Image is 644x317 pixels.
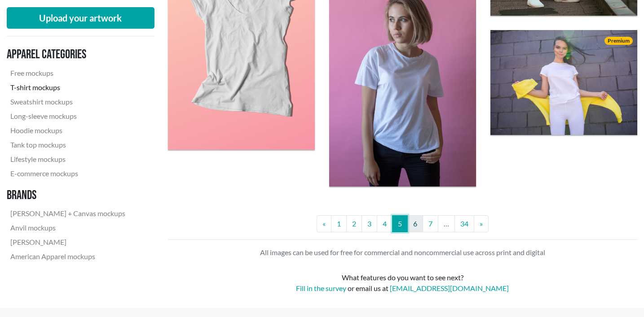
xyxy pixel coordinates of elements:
h3: Brands [7,188,129,203]
a: Anvil mockups [7,221,129,235]
div: What features do you want to see next? or email us at [168,272,638,294]
a: 1 [331,215,347,232]
span: Premium [604,37,633,45]
a: 3 [362,215,377,232]
a: Sweatshirt mockups [7,95,129,109]
span: « [322,219,326,228]
a: T-shirt mockups [7,80,129,95]
a: E-commerce mockups [7,166,129,181]
a: 5 [392,215,408,232]
a: 34 [454,215,474,232]
p: All images can be used for free for commercial and noncommercial use across print and digital [168,247,638,258]
a: [PERSON_NAME] + Canvas mockups [7,206,129,221]
h3: Apparel categories [7,47,129,62]
a: Tank top mockups [7,138,129,152]
img: smiling brunette woman with a yellow sweater wearing a white crew neck T-shirt in front of a grey... [490,30,637,135]
a: Fill in the survey [296,284,346,292]
a: [EMAIL_ADDRESS][DOMAIN_NAME] [390,284,509,292]
a: 7 [423,215,438,232]
a: [PERSON_NAME] [7,235,129,249]
a: 4 [377,215,393,232]
span: » [480,219,483,228]
a: 2 [346,215,362,232]
a: Hoodie mockups [7,123,129,138]
a: Free mockups [7,66,129,80]
a: Lifestyle mockups [7,152,129,166]
a: Long-sleeve mockups [7,109,129,123]
a: 6 [407,215,423,232]
a: American Apparel mockups [7,249,129,264]
button: Upload your artwork [7,7,154,29]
